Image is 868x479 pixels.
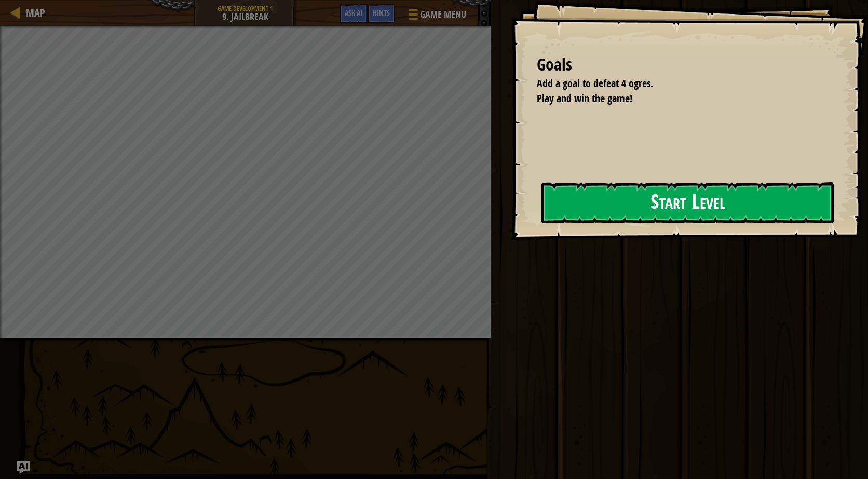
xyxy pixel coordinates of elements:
[541,182,834,223] button: Start Level
[524,76,829,91] li: Add a goal to defeat 4 ogres.
[340,4,368,23] button: Ask AI
[537,91,632,105] span: Play and win the game!
[420,8,466,21] span: Game Menu
[373,8,390,18] span: Hints
[21,6,45,20] a: Map
[345,8,362,18] span: Ask AI
[524,91,829,106] li: Play and win the game!
[537,53,832,77] div: Goals
[17,461,30,474] button: Ask AI
[26,6,45,20] span: Map
[400,4,472,29] button: Game Menu
[537,76,653,90] span: Add a goal to defeat 4 ogres.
